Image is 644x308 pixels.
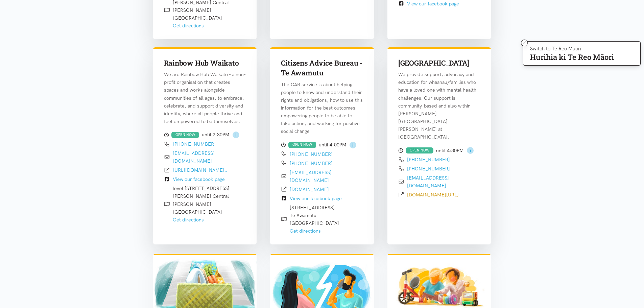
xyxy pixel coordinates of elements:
div: until 4:00PM [281,141,363,149]
div: level [STREET_ADDRESS] [PERSON_NAME] Central [PERSON_NAME] [GEOGRAPHIC_DATA] [173,185,230,223]
a: [URL][DOMAIN_NAME].. [173,167,227,173]
a: View our facebook page [290,195,342,202]
a: Get directions [290,228,321,234]
p: Hurihia ki Te Reo Māori [530,54,614,60]
a: [EMAIL_ADDRESS][DOMAIN_NAME] [407,175,449,189]
a: Get directions [173,23,204,29]
div: OPEN NOW [171,132,199,138]
a: [PHONE_NUMBER] [173,141,216,147]
h3: [GEOGRAPHIC_DATA] [398,58,480,68]
a: [EMAIL_ADDRESS][DOMAIN_NAME] [173,150,215,164]
a: [PHONE_NUMBER] [290,151,333,157]
a: [EMAIL_ADDRESS][DOMAIN_NAME] [290,169,332,183]
div: [STREET_ADDRESS] Te Awamutu [GEOGRAPHIC_DATA] [290,204,339,235]
p: We provide support, advocacy and education for whaanau/families who have a loved one with mental ... [398,71,480,141]
a: [DOMAIN_NAME] [290,186,329,192]
a: [PHONE_NUMBER] [407,157,450,163]
h3: Rainbow Hub Waikato [164,58,246,68]
a: View our facebook page [173,176,225,182]
p: Switch to Te Reo Māori [530,47,614,51]
a: [DOMAIN_NAME][URL] [407,192,459,198]
div: until 4:30PM [398,146,480,155]
a: [PHONE_NUMBER] [407,166,450,172]
div: OPEN NOW [288,142,316,148]
h3: Citizens Advice Bureau - Te Awamutu [281,58,363,78]
div: OPEN NOW [406,147,433,154]
a: View our facebook page [407,1,459,7]
p: The CAB service is about helping people to know and understand their rights and obligations, how ... [281,81,363,135]
p: We are Rainbow Hub Waikato - a non-profit organisation that creates spaces and works alongside co... [164,71,246,125]
a: [PHONE_NUMBER] [290,160,333,166]
div: until 2:30PM [164,131,246,139]
a: Get directions [173,217,204,223]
